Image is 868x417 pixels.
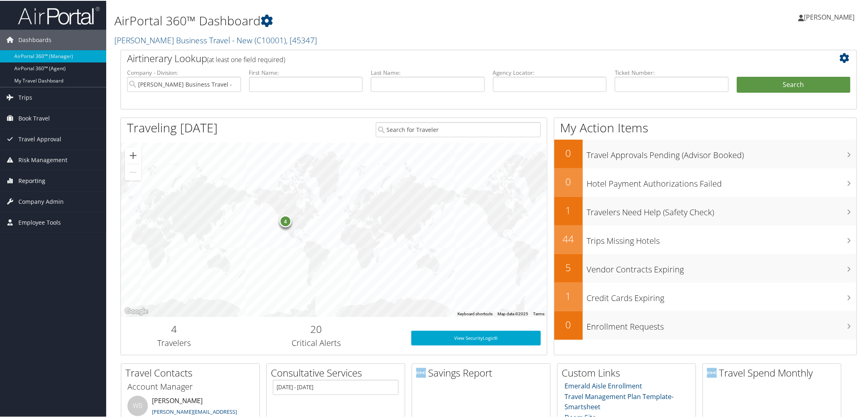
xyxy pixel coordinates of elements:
a: [PERSON_NAME] Business Travel - New [114,34,317,45]
span: Employee Tools [18,212,61,232]
h2: Consultative Services [271,365,405,379]
span: ( C10001 ) [254,34,286,45]
h2: 0 [554,317,583,331]
span: , [ 45347 ] [286,34,317,45]
label: Agency Locator: [493,68,607,76]
h2: Airtinerary Lookup [127,51,789,65]
div: WB [127,395,148,415]
span: [PERSON_NAME] [804,12,855,21]
a: 1Travelers Need Help (Safety Check) [554,196,857,225]
span: Company Admin [18,191,64,211]
a: Travel Management Plan Template- Smartsheet [565,391,674,411]
img: domo-logo.png [416,367,426,377]
h2: Savings Report [416,365,550,379]
h3: Vendor Contracts Expiring [587,259,857,274]
h3: Account Manager [127,380,253,392]
button: Zoom in [125,147,141,163]
a: 0Travel Approvals Pending (Advisor Booked) [554,139,857,167]
h2: 4 [127,321,221,335]
span: Map data ©2025 [498,311,528,315]
button: Zoom out [125,163,141,180]
h2: 1 [554,288,583,302]
div: 4 [279,214,292,227]
h2: 0 [554,145,583,159]
a: 1Credit Cards Expiring [554,282,857,310]
h2: Travel Contacts [125,365,259,379]
h3: Travelers [127,337,221,348]
img: Google [123,306,150,316]
span: Book Travel [18,107,50,128]
h2: 44 [554,231,583,245]
h3: Hotel Payment Authorizations Failed [587,173,857,189]
a: 0Enrollment Requests [554,310,857,339]
span: Trips [18,87,32,107]
h3: Travelers Need Help (Safety Check) [587,202,857,217]
a: View SecurityLogic® [411,330,541,345]
h2: 0 [554,174,583,188]
label: First Name: [249,68,363,76]
h1: Traveling [DATE] [127,118,218,136]
label: Company - Division: [127,68,241,76]
a: [PERSON_NAME] [799,4,863,29]
button: Search [737,76,851,92]
h2: 5 [554,260,583,274]
input: Search for Traveler [376,121,541,136]
img: airportal-logo.png [18,5,100,25]
span: (at least one field required) [207,54,285,63]
label: Ticket Number: [615,68,729,76]
img: domo-logo.png [707,367,717,377]
h2: 1 [554,203,583,216]
h3: Credit Cards Expiring [587,288,857,303]
a: Open this area in Google Maps (opens a new window) [123,306,150,316]
h3: Travel Approvals Pending (Advisor Booked) [587,145,857,160]
a: Emerald Aisle Enrollment [565,381,643,390]
label: Last Name: [371,68,485,76]
span: Dashboards [18,29,51,49]
button: Keyboard shortcuts [457,310,493,316]
h3: Trips Missing Hotels [587,230,857,246]
h3: Critical Alerts [234,337,399,348]
h2: Custom Links [562,365,696,379]
h2: Travel Spend Monthly [707,365,841,379]
h1: My Action Items [554,118,857,136]
span: Reporting [18,170,45,190]
a: 0Hotel Payment Authorizations Failed [554,167,857,196]
h2: 20 [234,321,399,335]
h1: AirPortal 360™ Dashboard [114,11,614,29]
a: 5Vendor Contracts Expiring [554,253,857,282]
a: 44Trips Missing Hotels [554,225,857,253]
a: Terms (opens in new tab) [533,311,544,315]
span: Travel Approval [18,128,61,149]
h3: Enrollment Requests [587,316,857,332]
span: Risk Management [18,149,67,169]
